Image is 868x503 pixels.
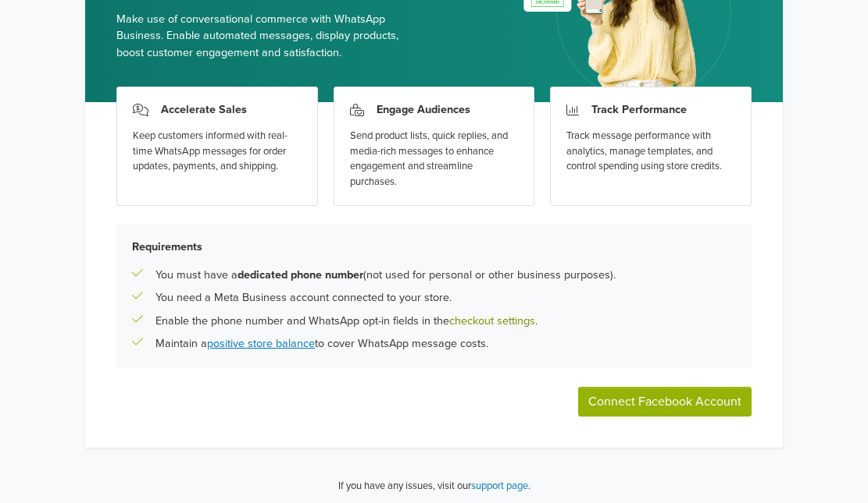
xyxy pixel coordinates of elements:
p: Enable the phone number and WhatsApp opt-in fields in the . [155,313,538,330]
p: You need a Meta Business account connected to your store. [155,289,452,306]
b: dedicated phone number [238,268,363,282]
div: Send product lists, quick replies, and media-rich messages to enhance engagement and streamline p... [350,129,519,190]
button: Connect Facebook Account [578,387,752,416]
div: Track message performance with analytics, manage templates, and control spending using store cred... [566,129,735,175]
a: checkout settings [449,314,535,328]
span: Make use of conversational commerce with WhatsApp Business. Enable automated messages, display pr... [116,11,422,62]
h3: Track Performance [591,103,687,116]
h3: Accelerate Sales [161,103,247,116]
h5: Requirements [132,240,736,253]
a: positive store balance [207,337,315,350]
p: You must have a (not used for personal or other business purposes). [155,267,616,284]
p: If you have any issues, visit our . [338,479,530,494]
h3: Engage Audiences [377,103,470,116]
p: Maintain a to cover WhatsApp message costs. [155,335,488,352]
div: Keep customers informed with real-time WhatsApp messages for order updates, payments, and shipping. [133,129,302,175]
a: support page [471,480,528,492]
